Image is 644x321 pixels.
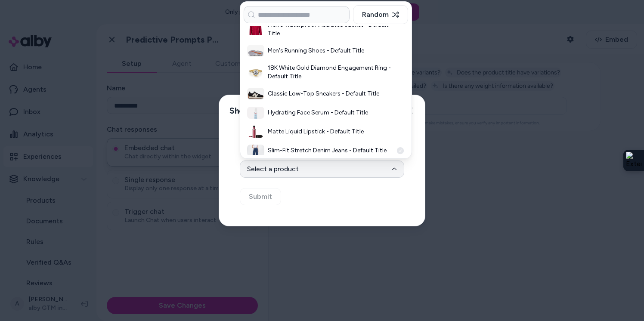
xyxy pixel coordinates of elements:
[268,64,393,81] h3: 18K White Gold Diamond Engagement Ring - Default Title
[268,127,393,136] h3: Matte Liquid Lipstick - Default Title
[268,21,393,38] h3: Men's Waterproof Insulated Jacket - Default Title
[268,146,393,155] h3: Slim-Fit Stretch Denim Jeans - Default Title
[240,160,404,178] button: Select a product
[247,107,264,119] img: Hydrating Face Serum - Default Title
[247,45,264,57] img: Men's Running Shoes - Default Title
[247,126,264,138] img: Matte Liquid Lipstick - Default Title
[247,88,264,100] img: Classic Low-Top Sneakers - Default Title
[226,102,297,120] h2: Shopper Context
[353,5,408,24] button: Random
[268,90,393,98] h3: Classic Low-Top Sneakers - Default Title
[268,46,393,55] h3: Men's Running Shoes - Default Title
[247,23,264,35] img: Men's Waterproof Insulated Jacket - Default Title
[247,145,264,157] img: Slim-Fit Stretch Denim Jeans - Default Title
[268,108,393,117] h3: Hydrating Face Serum - Default Title
[247,66,264,78] img: 18K White Gold Diamond Engagement Ring - Default Title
